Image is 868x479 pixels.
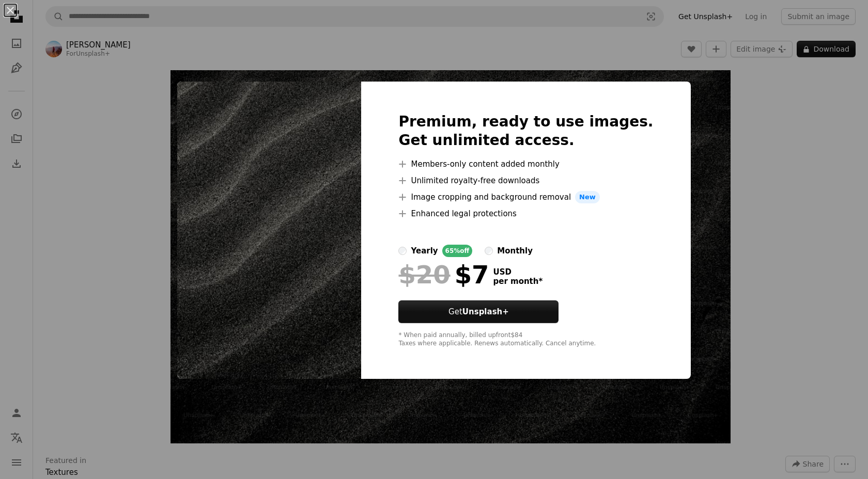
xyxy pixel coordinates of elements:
div: yearly [411,245,438,257]
span: per month * [493,277,542,286]
li: Enhanced legal protections [398,207,653,220]
button: GetUnsplash+ [398,300,559,323]
div: * When paid annually, billed upfront $84 Taxes where applicable. Renews automatically. Cancel any... [398,331,653,348]
div: $7 [398,261,489,288]
strong: Unsplash+ [462,307,509,316]
input: monthly [485,247,493,255]
div: monthly [497,245,533,257]
li: Unlimited royalty-free downloads [398,174,653,187]
li: Members-only content added monthly [398,158,653,170]
span: $20 [398,261,450,288]
li: Image cropping and background removal [398,191,653,203]
span: New [575,191,600,203]
h2: Premium, ready to use images. Get unlimited access. [398,113,653,150]
img: premium_photo-1700752856531-19b49cc6fc82 [177,82,361,379]
span: USD [493,267,542,277]
input: yearly65%off [398,247,407,255]
div: 65% off [442,245,473,257]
